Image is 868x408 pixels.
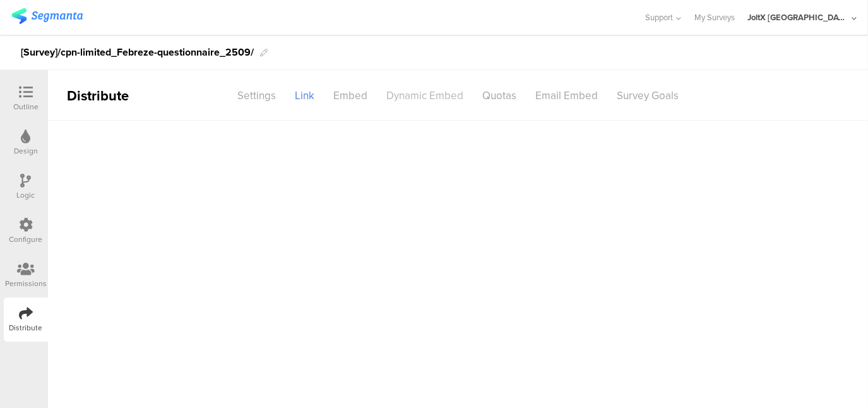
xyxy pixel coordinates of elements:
div: Settings [228,85,285,107]
div: JoltX [GEOGRAPHIC_DATA] [747,11,848,23]
div: Link [285,85,324,107]
div: Distribute [9,322,43,333]
div: Permissions [5,278,47,289]
div: Logic [17,189,35,201]
div: Email Embed [526,85,607,107]
div: Dynamic Embed [377,85,473,107]
div: Design [14,145,38,157]
div: Distribute [48,85,193,106]
div: [Survey]/cpn-limited_Febreze-questionnaire_2509/ [21,42,254,63]
img: segmanta logo [11,8,83,24]
div: Configure [9,234,43,245]
span: Support [646,11,674,23]
div: Quotas [473,85,526,107]
div: Outline [13,101,39,112]
div: Embed [324,85,377,107]
div: Survey Goals [607,85,688,107]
